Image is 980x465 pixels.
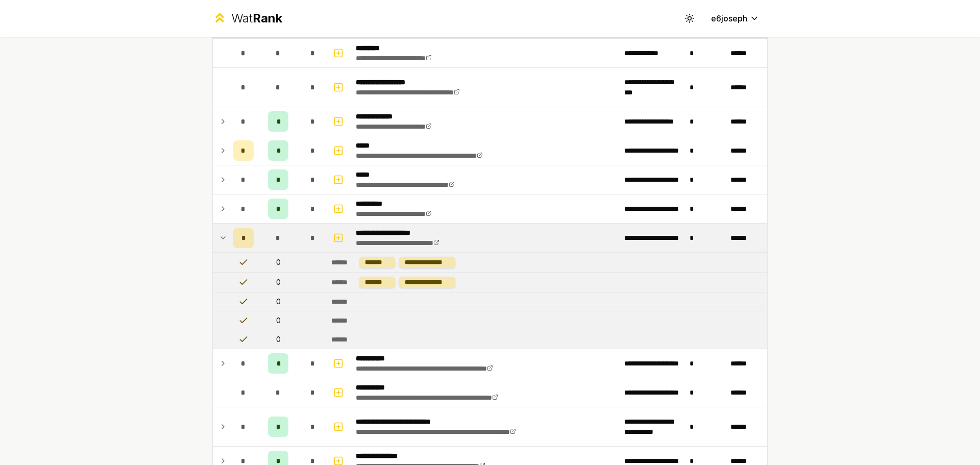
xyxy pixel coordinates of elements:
button: e6joseph [703,9,768,28]
span: Rank [253,11,282,26]
td: 0 [258,330,299,349]
td: 0 [258,311,299,330]
td: 0 [258,273,299,292]
span: e6joseph [711,12,747,25]
td: 0 [258,292,299,311]
a: WatRank [212,10,282,27]
td: 0 [258,253,299,272]
div: Wat [231,10,282,27]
